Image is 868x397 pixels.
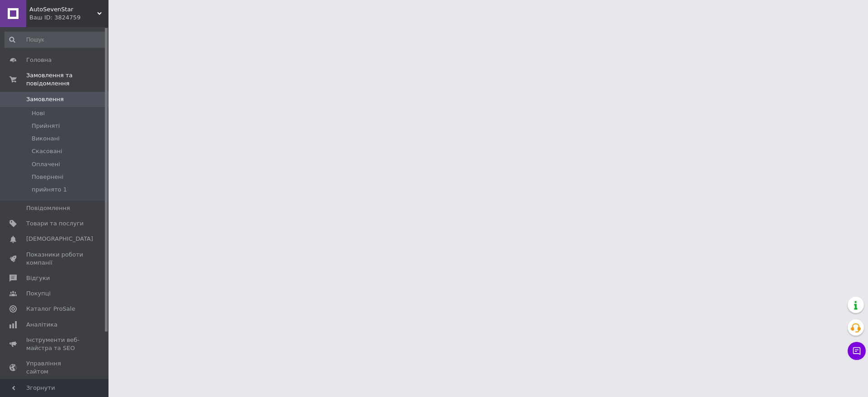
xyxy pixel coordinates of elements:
[26,220,84,228] span: Товари та послуги
[26,204,70,212] span: Повідомлення
[26,56,52,64] span: Головна
[26,251,84,267] span: Показники роботи компанії
[32,122,60,130] span: Прийняті
[32,109,45,117] span: Нові
[29,14,108,22] div: Ваш ID: 3824759
[26,235,93,243] span: [DEMOGRAPHIC_DATA]
[26,305,75,313] span: Каталог ProSale
[32,147,62,155] span: Скасовані
[26,95,64,103] span: Замовлення
[32,135,60,143] span: Виконані
[32,160,60,168] span: Оплачені
[29,5,97,14] span: AutoSevenStar
[26,274,50,282] span: Відгуки
[848,342,866,360] button: Чат з покупцем
[26,71,108,88] span: Замовлення та повідомлення
[26,336,84,352] span: Інструменти веб-майстра та SEO
[26,360,84,376] span: Управління сайтом
[5,32,107,48] input: Пошук
[32,173,63,181] span: Повернені
[26,290,51,298] span: Покупці
[32,186,67,194] span: прийнято 1
[26,321,57,329] span: Аналітика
